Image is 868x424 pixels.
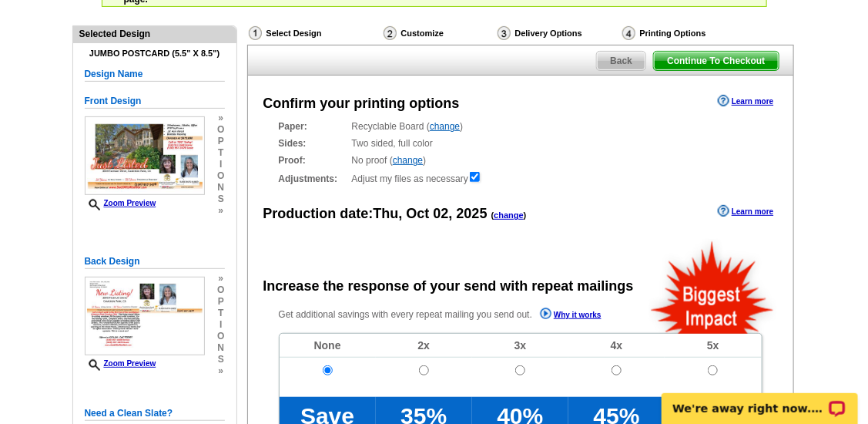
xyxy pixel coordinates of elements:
a: Back [596,51,646,71]
td: 4x [568,334,665,358]
div: Printing Options [621,25,756,45]
a: Zoom Preview [85,199,156,207]
img: Printing Options & Summary [622,26,635,40]
img: Delivery Options [498,26,511,40]
span: » [217,365,224,377]
span: Oct [407,206,430,221]
td: 2x [376,334,472,358]
strong: Proof: [279,153,347,167]
iframe: LiveChat chat widget [652,375,868,424]
a: Why it works [540,308,602,324]
span: t [217,147,224,159]
div: Customize [382,25,496,41]
img: Customize [384,26,397,40]
span: i [217,319,224,331]
img: small-thumb.jpg [85,277,205,356]
span: s [217,354,224,365]
a: Zoom Preview [85,359,156,368]
img: small-thumb.jpg [85,116,205,196]
strong: Paper: [279,119,347,133]
div: Select Design [247,25,382,45]
td: 3x [472,334,568,358]
span: » [217,113,224,124]
td: None [280,334,376,358]
span: ( ) [491,210,527,220]
span: p [217,136,224,147]
h5: Need a Clean Slate? [85,406,225,421]
a: change [430,121,460,132]
span: 2025 [457,206,488,221]
div: Delivery Options [496,25,621,45]
span: o [217,284,224,296]
div: Confirm your printing options [263,93,460,114]
h5: Back Design [85,254,225,269]
span: o [217,170,224,182]
div: Recyclable Board ( ) [279,119,762,133]
span: o [217,331,224,342]
div: Production date: [263,204,527,224]
h5: Front Design [85,94,225,109]
span: n [217,182,224,193]
h4: Jumbo Postcard (5.5" x 8.5") [85,49,225,59]
span: s [217,193,224,205]
span: » [217,205,224,217]
span: o [217,124,224,136]
span: Thu, [374,206,403,221]
a: change [494,210,524,220]
td: 5x [665,334,761,358]
div: Increase the response of your send with repeat mailings [263,276,634,297]
span: n [217,342,224,354]
img: biggestImpact.png [649,239,776,334]
span: » [217,273,224,284]
div: Selected Design [73,26,236,41]
span: t [217,308,224,319]
span: p [217,296,224,308]
span: i [217,159,224,170]
a: Learn more [718,205,773,217]
a: Learn more [718,95,773,107]
h5: Design Name [85,67,225,82]
strong: Adjustments: [279,172,347,186]
span: Back [597,52,645,70]
a: change [393,155,423,166]
strong: Sides: [279,136,347,150]
img: Select Design [249,26,262,40]
div: Adjust my files as necessary [279,170,762,186]
span: 02, [434,206,453,221]
div: Two sided, full color [279,136,762,150]
div: No proof ( ) [279,153,762,167]
p: Get additional savings with every repeat mailing you send out. [279,306,635,324]
span: Continue To Checkout [654,52,778,70]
